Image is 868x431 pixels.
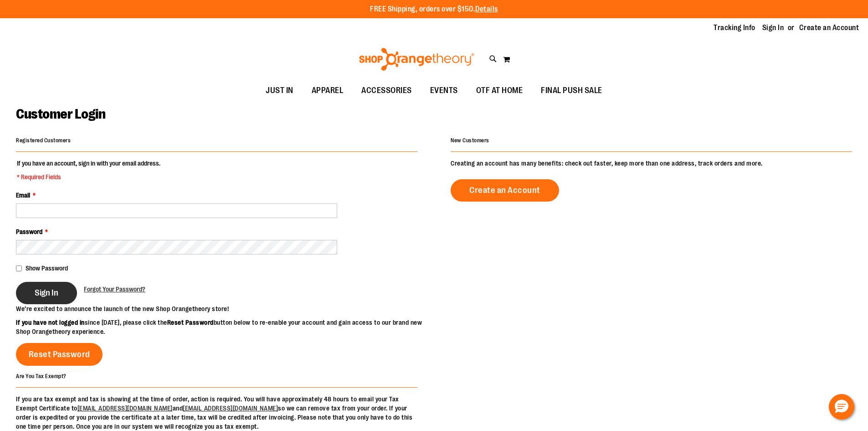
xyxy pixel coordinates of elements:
[183,405,278,412] a: [EMAIL_ADDRESS][DOMAIN_NAME]
[541,80,602,101] span: FINAL PUSH SALE
[167,319,214,326] strong: Reset Password
[17,172,160,182] span: * Required Fields
[467,80,532,101] a: OTF AT HOME
[29,349,90,359] span: Reset Password
[16,106,105,122] span: Customer Login
[16,137,71,144] strong: Registered Customers
[266,80,293,101] span: JUST IN
[16,192,30,199] span: Email
[451,159,852,168] p: Creating an account has many benefits: check out faster, keep more than one address, track orders...
[451,179,559,202] a: Create an Account
[303,80,353,101] a: APPAREL
[799,23,859,33] a: Create an Account
[476,80,523,101] span: OTF AT HOME
[352,80,421,101] a: ACCESSORIES
[16,304,434,313] p: We’re excited to announce the launch of the new Shop Orangetheory store!
[26,265,68,272] span: Show Password
[469,185,540,195] span: Create an Account
[361,80,412,101] span: ACCESSORIES
[16,228,42,235] span: Password
[532,80,611,101] a: FINAL PUSH SALE
[370,4,498,15] p: FREE Shipping, orders over $150.
[16,373,67,379] strong: Are You Tax Exempt?
[16,319,85,326] strong: If you have not logged in
[430,80,458,101] span: EVENTS
[312,80,344,101] span: APPAREL
[16,282,77,304] button: Sign In
[257,80,303,101] a: JUST IN
[16,159,161,182] legend: If you have an account, sign in with your email address.
[84,285,145,294] a: Forgot Your Password?
[762,23,784,33] a: Sign In
[16,395,417,431] p: If you are tax exempt and tax is showing at the time of order, action is required. You will have ...
[714,23,755,33] a: Tracking Info
[35,288,58,298] span: Sign In
[451,137,489,144] strong: New Customers
[358,48,476,71] img: Shop Orangetheory
[421,80,467,101] a: EVENTS
[475,5,498,13] a: Details
[77,405,173,412] a: [EMAIL_ADDRESS][DOMAIN_NAME]
[829,394,854,420] button: Hello, have a question? Let’s chat.
[16,318,434,336] p: since [DATE], please click the button below to re-enable your account and gain access to our bran...
[84,286,145,293] span: Forgot Your Password?
[16,343,103,366] a: Reset Password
